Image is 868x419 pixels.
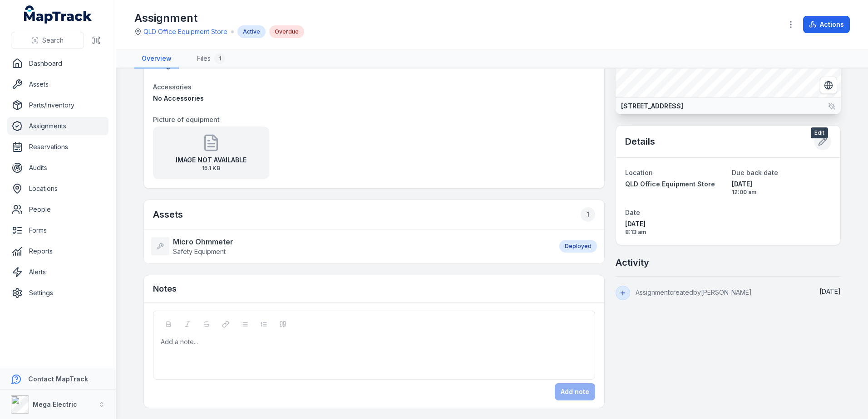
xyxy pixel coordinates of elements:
a: Files1 [190,49,232,68]
a: Alerts [7,263,108,281]
a: Forms [7,221,108,239]
a: MapTrack [24,5,92,24]
span: Safety Equipment [173,248,226,255]
a: Reservations [7,138,108,156]
a: QLD Office Equipment Store [625,180,725,189]
strong: [STREET_ADDRESS] [621,102,683,111]
span: QLD Office Equipment Store [625,180,715,188]
a: Locations [7,180,108,198]
h2: Activity [616,256,649,269]
span: Location [625,169,653,176]
time: 11/09/2025, 12:00:00 am [732,180,831,196]
span: [DATE] [819,287,841,295]
span: Due back date [732,169,778,176]
strong: IMAGE NOT AVAILABLE [176,156,247,165]
span: Search [42,36,64,45]
button: Switch to Satellite View [820,77,837,94]
strong: Mega Electric [33,400,77,408]
span: 8:13 am [625,229,725,236]
button: Actions [803,16,850,33]
div: Overdue [269,25,304,38]
a: Audits [7,159,108,177]
h1: Assignment [134,11,304,25]
a: Reports [7,242,108,260]
span: Edit [811,127,828,138]
span: Picture of equipment [153,116,220,123]
span: [DATE] [732,180,831,189]
span: Date [625,209,640,216]
h2: Assets [153,207,595,222]
button: Search [11,32,84,49]
a: Settings [7,284,108,302]
a: Assets [7,75,108,93]
a: Overview [134,49,179,68]
h3: Notes [153,283,177,295]
span: 15.1 KB [176,165,247,172]
a: QLD Office Equipment Store [143,27,227,36]
strong: Contact MapTrack [28,375,88,383]
a: Micro OhmmeterSafety Equipment [151,236,550,256]
h2: Details [625,135,655,148]
div: Deployed [559,240,597,253]
a: Assignments [7,117,108,135]
span: No Accessories [153,94,204,102]
strong: Micro Ohmmeter [173,236,233,247]
a: Dashboard [7,54,108,73]
div: Active [237,25,266,38]
time: 10/09/2025, 8:13:34 am [819,287,841,295]
div: 1 [214,53,225,64]
span: Accessories [153,83,192,91]
a: People [7,200,108,219]
span: [DATE] [625,219,725,229]
div: 1 [581,207,595,222]
time: 10/09/2025, 8:13:34 am [625,219,725,236]
span: Assignment created by [PERSON_NAME] [636,288,752,296]
span: 12:00 am [732,189,831,196]
a: Parts/Inventory [7,96,108,114]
